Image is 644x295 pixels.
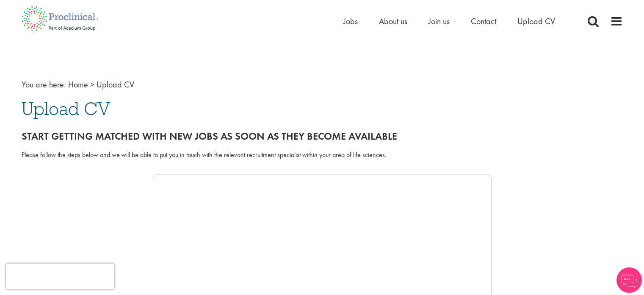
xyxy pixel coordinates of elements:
img: Chatbot [616,267,642,293]
a: Upload CV [517,16,555,27]
span: You are here: [22,79,66,90]
div: Please follow the steps below and we will be able to put you in touch with the relevant recruitme... [22,150,623,160]
a: Contact [471,16,496,27]
a: Join us [428,16,450,27]
a: breadcrumb link [68,79,88,90]
a: About us [379,16,407,27]
h2: Start getting matched with new jobs as soon as they become available [22,131,623,142]
span: Upload CV [97,79,134,90]
iframe: reCAPTCHA [6,264,114,289]
span: > [90,79,94,90]
span: Upload CV [22,97,111,120]
a: Jobs [343,16,358,27]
